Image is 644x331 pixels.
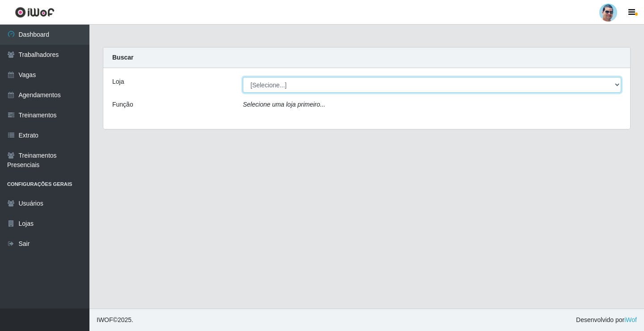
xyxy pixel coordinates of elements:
[97,316,113,323] span: IWOF
[112,100,133,109] label: Função
[243,101,325,108] i: Selecione uma loja primeiro...
[576,315,637,325] span: Desenvolvido por
[624,316,637,323] a: iWof
[15,7,55,18] img: CoreUI Logo
[112,54,133,61] strong: Buscar
[112,77,124,86] label: Loja
[97,315,133,325] span: © 2025 .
